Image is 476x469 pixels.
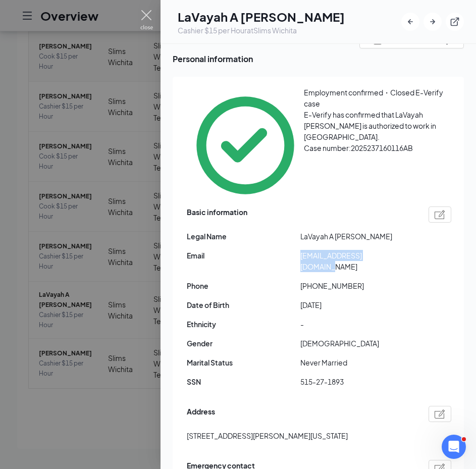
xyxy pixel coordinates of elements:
[178,25,345,35] div: Cashier $15 per Hour at Slims Wichita
[187,357,300,368] span: Marital Status
[187,280,300,291] span: Phone
[173,53,464,65] span: Personal information
[187,338,300,349] span: Gender
[300,319,414,330] span: -
[304,88,443,108] span: Employment confirmed・Closed E-Verify case
[405,17,415,27] svg: ArrowLeftNew
[442,435,466,459] iframe: Intercom live chat
[300,231,414,242] span: LaVayah A [PERSON_NAME]
[187,250,300,261] span: Email
[304,110,436,141] span: E-Verify has confirmed that LaVayah [PERSON_NAME] is authorized to work in [GEOGRAPHIC_DATA].
[187,430,348,441] span: [STREET_ADDRESS][PERSON_NAME][US_STATE]
[428,17,438,27] svg: ArrowRight
[446,13,464,31] button: ExternalLink
[424,13,442,31] button: ArrowRight
[300,299,414,310] span: [DATE]
[187,319,300,330] span: Ethnicity
[187,87,304,204] svg: CheckmarkCircle
[187,299,300,310] span: Date of Birth
[300,338,414,349] span: [DEMOGRAPHIC_DATA]
[300,376,414,387] span: 515-27-1893
[304,143,413,152] span: Case number: 2025237160116AB
[187,406,215,422] span: Address
[401,13,419,31] button: ArrowLeftNew
[187,231,300,242] span: Legal Name
[187,206,247,223] span: Basic information
[450,17,460,27] svg: ExternalLink
[187,376,300,387] span: SSN
[300,250,414,272] span: [EMAIL_ADDRESS][DOMAIN_NAME]
[300,280,414,291] span: [PHONE_NUMBER]
[300,357,414,368] span: Never Married
[178,8,345,25] h1: LaVayah A [PERSON_NAME]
